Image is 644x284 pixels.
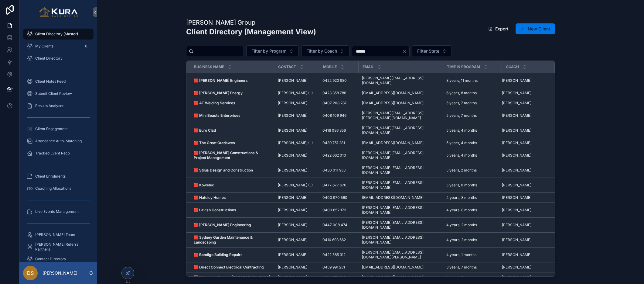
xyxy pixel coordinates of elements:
a: [PERSON_NAME] (L) [278,91,315,95]
span: [PERSON_NAME] [278,275,307,280]
a: [EMAIL_ADDRESS][DOMAIN_NAME] [362,275,439,280]
a: [PERSON_NAME] [278,237,315,242]
a: [PERSON_NAME] [502,91,547,95]
a: 🟥 [PERSON_NAME] Constructions & Project Management [194,151,270,160]
a: Client Directory (Master) [23,29,94,40]
a: 3 years, 7 months [446,265,498,270]
span: 0408 109 946 [322,113,346,118]
h2: Client Directory (Management View) [186,27,316,37]
a: 4 years, 2 months [446,237,498,242]
a: [PERSON_NAME] [502,168,547,173]
div: scrollable content [19,24,97,262]
span: 0407 208 287 [322,101,347,106]
a: Client Enrolments [23,171,94,182]
span: Client Enrolments [35,174,66,179]
a: [PERSON_NAME][EMAIL_ADDRESS][DOMAIN_NAME][PERSON_NAME] [362,250,439,260]
span: [PERSON_NAME] [502,195,531,200]
span: [PERSON_NAME] [278,208,307,213]
span: 5 years, 4 months [446,140,477,145]
a: [PERSON_NAME][EMAIL_ADDRESS][DOMAIN_NAME] [362,76,439,85]
a: 🟥 Euro Clad [194,128,270,133]
span: [PERSON_NAME] [502,275,531,280]
a: Live Events Management [23,206,94,217]
span: Contact Directory [35,257,66,261]
button: Select Button [301,45,349,57]
span: [PERSON_NAME] [502,223,531,227]
a: 0423 358 788 [322,91,355,95]
span: [EMAIL_ADDRESS][DOMAIN_NAME] [362,101,424,106]
a: [PERSON_NAME] [278,78,315,83]
span: 0422 662 010 [322,153,346,158]
a: [PERSON_NAME][EMAIL_ADDRESS][PERSON_NAME][DOMAIN_NAME] [362,111,439,120]
span: Attendance Auto-Matching [35,139,82,144]
a: 0459 991 231 [322,265,355,270]
a: My Clients0 [23,41,94,52]
img: App logo [39,7,78,17]
strong: 🟥 Bendigo Building Repairs [194,252,243,257]
a: 🟥 [PERSON_NAME] Engineers [194,78,270,83]
a: 3 years, 7 months [446,275,498,280]
a: 5 years, 4 months [446,153,498,158]
span: [PERSON_NAME] (L) [278,183,313,188]
a: [PERSON_NAME] [502,275,547,280]
a: 🟥 Lavish Constructions [194,208,270,213]
span: [PERSON_NAME] [502,237,531,242]
strong: 🟥 Euro Clad [194,128,216,133]
a: 0400 652 173 [322,208,355,213]
a: [PERSON_NAME] [502,252,547,257]
span: [PERSON_NAME] (L) [278,140,313,145]
a: [PERSON_NAME][EMAIL_ADDRESS][DOMAIN_NAME] [362,205,439,215]
span: Filter by Coach [306,48,337,54]
span: 6 years, 8 months [446,91,477,95]
a: [PERSON_NAME][EMAIL_ADDRESS][DOMAIN_NAME] [362,180,439,190]
a: [PERSON_NAME] [278,168,315,173]
span: DS [27,269,34,277]
a: [PERSON_NAME] [278,195,315,200]
span: [PERSON_NAME] [278,128,307,133]
a: [PERSON_NAME] [278,101,315,106]
span: [PERSON_NAME] [502,208,531,213]
a: [PERSON_NAME] [502,113,547,118]
a: 5 years, 4 months [446,128,498,133]
span: [PERSON_NAME] [502,252,531,257]
a: 🟥 Stilus Design and Construction [194,168,270,173]
button: New Client [516,23,555,34]
span: [PERSON_NAME] [278,265,307,270]
span: 0422 129 184 [322,275,345,280]
a: 0477 677 670 [322,183,355,188]
a: Coaching Allocations [23,183,94,194]
span: [PERSON_NAME] [278,237,307,242]
strong: 🟥 AT Welding Services [194,101,235,105]
div: 0 [83,43,90,50]
a: 0422 585 312 [322,252,355,257]
span: [PERSON_NAME][EMAIL_ADDRESS][DOMAIN_NAME] [362,165,439,175]
span: Client Notes Feed [35,79,66,84]
a: [PERSON_NAME] [502,183,547,188]
a: [PERSON_NAME] [278,252,315,257]
span: Email [363,64,374,69]
span: Filter State [417,48,439,54]
a: 🟥 [PERSON_NAME] Engineering [194,223,270,227]
span: Results Analyser [35,103,64,108]
span: Client Directory [35,56,63,61]
span: [PERSON_NAME] [502,140,531,145]
span: 0459 991 231 [322,265,345,270]
a: 4 years, 2 months [446,223,498,227]
a: [PERSON_NAME] [502,223,547,227]
span: Coach [506,64,519,69]
span: [EMAIL_ADDRESS][DOMAIN_NAME] [362,140,424,145]
span: [PERSON_NAME] [502,153,531,158]
span: Tracked Event Reco [35,151,70,156]
a: [PERSON_NAME][EMAIL_ADDRESS][DOMAIN_NAME] [362,220,439,230]
a: 4 years, 8 months [446,195,498,200]
span: Submit Client Review [35,91,72,96]
a: Submit Client Review [23,88,94,99]
span: 3 years, 7 months [446,265,477,270]
a: [PERSON_NAME] Referral Partners [23,241,94,252]
a: [PERSON_NAME] [502,208,547,213]
span: 4 years, 8 months [446,195,477,200]
span: [EMAIL_ADDRESS][DOMAIN_NAME] [362,195,424,200]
